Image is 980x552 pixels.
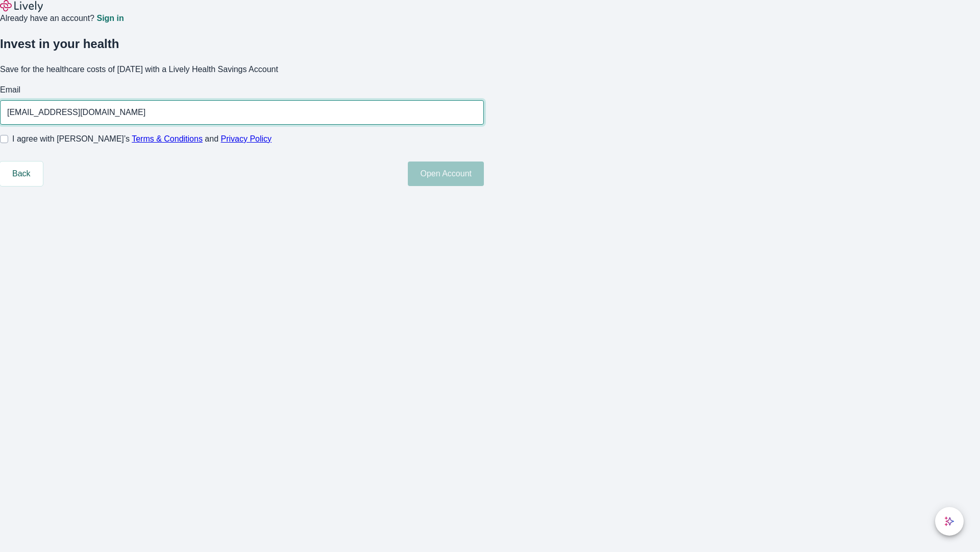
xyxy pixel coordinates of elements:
[132,134,203,143] a: Terms & Conditions
[96,14,124,22] a: Sign in
[944,516,954,526] svg: Lively AI Assistant
[12,133,272,145] span: I agree with [PERSON_NAME]’s and
[935,507,964,536] button: chat
[221,134,272,143] a: Privacy Policy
